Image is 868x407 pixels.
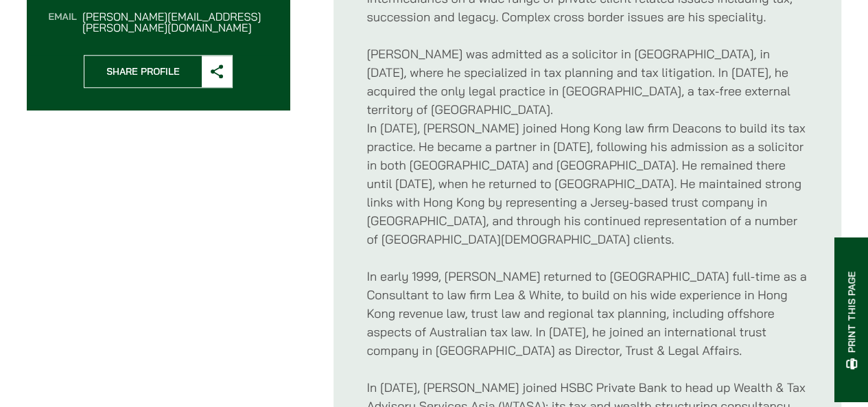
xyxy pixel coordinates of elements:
[49,11,77,33] dt: Email
[84,55,233,88] button: Share Profile
[84,56,202,87] span: Share Profile
[366,45,808,248] p: [PERSON_NAME] was admitted as a solicitor in [GEOGRAPHIC_DATA], in [DATE], where he specialized i...
[366,267,808,360] p: In early 1999, [PERSON_NAME] returned to [GEOGRAPHIC_DATA] full-time as a Consultant to law firm ...
[82,11,268,33] dd: [PERSON_NAME][EMAIL_ADDRESS][PERSON_NAME][DOMAIN_NAME]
